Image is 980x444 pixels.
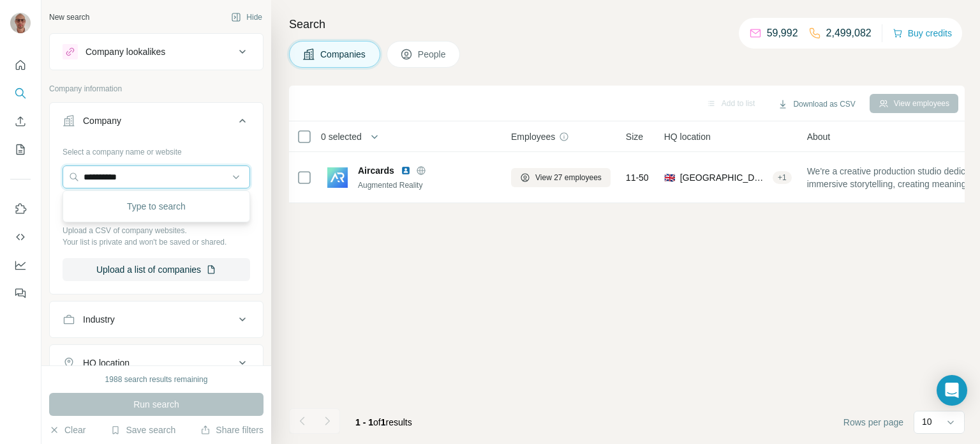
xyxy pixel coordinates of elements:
span: People [418,48,447,61]
button: Buy credits [893,24,952,42]
p: Company information [49,83,264,95]
div: 1988 search results remaining [105,374,208,385]
button: Use Surfe on LinkedIn [10,197,31,220]
p: Your list is private and won't be saved or shared. [63,236,250,248]
button: My lists [10,138,31,161]
span: 🇬🇧 [664,171,675,184]
p: Upload a CSV of company websites. [63,225,250,236]
button: Hide [222,8,271,27]
div: Type to search [66,194,247,219]
span: Size [626,130,643,143]
button: Search [10,82,31,105]
span: 1 [381,417,386,427]
p: 10 [922,415,932,428]
div: Select a company name or website [63,141,250,158]
button: HQ location [50,348,263,378]
p: 2,499,082 [826,26,872,41]
div: Open Intercom Messenger [937,375,967,406]
span: About [807,130,831,143]
span: [GEOGRAPHIC_DATA] [680,171,768,184]
button: Company [50,105,263,141]
p: 59,992 [767,26,798,41]
div: Company lookalikes [85,45,165,58]
div: HQ location [83,356,130,369]
button: Clear [49,424,85,436]
button: Use Surfe API [10,226,31,249]
span: results [355,417,412,427]
img: Logo of Aircards [327,167,348,188]
button: Upload a list of companies [63,258,250,281]
button: Company lookalikes [50,36,263,67]
span: of [373,417,381,427]
span: 0 selected [321,130,362,143]
button: Quick start [10,54,31,77]
button: Share filters [200,424,264,436]
span: HQ location [664,130,711,143]
button: Download as CSV [769,95,864,114]
button: Feedback [10,282,31,305]
span: Rows per page [843,416,903,429]
div: + 1 [773,172,792,183]
div: Industry [83,313,115,326]
button: Industry [50,304,263,335]
img: LinkedIn logo [401,165,411,176]
span: 11-50 [626,171,649,184]
div: Augmented Reality [358,180,496,191]
img: Avatar [10,13,31,33]
span: Companies [320,48,367,61]
span: 1 - 1 [355,417,373,427]
button: View 27 employees [511,168,611,187]
button: Save search [110,424,175,436]
div: New search [49,11,89,23]
span: Aircards [358,164,394,177]
div: Company [83,114,121,127]
span: View 27 employees [535,172,602,183]
button: Dashboard [10,254,31,277]
h4: Search [289,15,965,33]
span: Employees [511,130,555,143]
button: Enrich CSV [10,110,31,133]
